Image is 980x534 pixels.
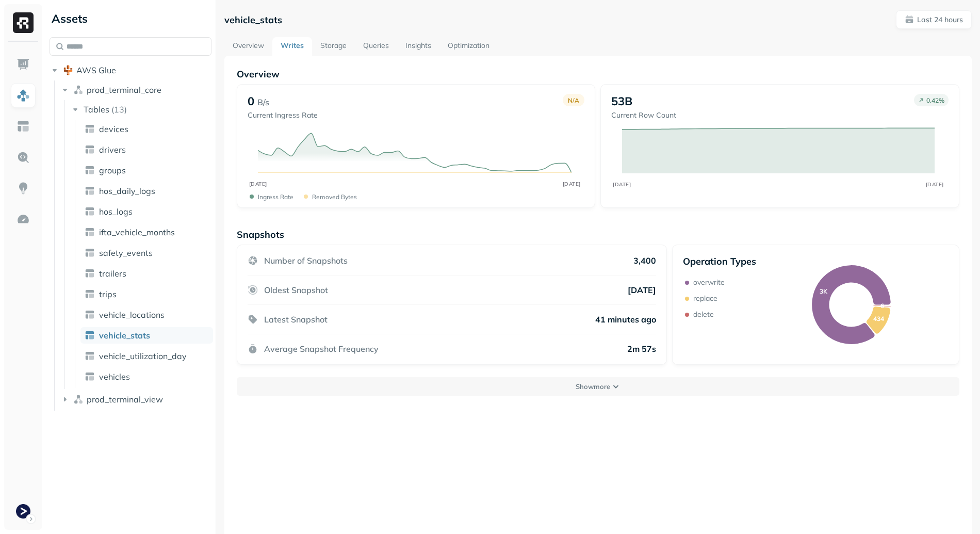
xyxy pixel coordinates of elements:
span: vehicle_stats [99,330,150,341]
p: Snapshots [237,229,284,240]
span: ifta_vehicle_months [99,227,175,237]
a: Optimization [439,37,498,56]
p: delete [693,310,714,319]
a: Overview [224,37,272,56]
img: table [85,310,95,320]
a: Queries [355,37,397,56]
span: trailers [99,268,126,279]
p: Removed bytes [312,193,357,201]
button: prod_terminal_core [60,82,212,98]
a: trips [80,286,213,302]
a: vehicle_locations [80,306,213,323]
tspan: [DATE] [249,181,267,187]
span: vehicle_locations [99,310,165,320]
img: Ryft [13,12,34,33]
img: table [85,165,95,175]
img: table [85,248,95,258]
img: table [85,330,95,341]
a: Writes [272,37,312,56]
span: trips [99,289,117,299]
text: 6 [880,302,884,310]
a: hos_daily_logs [80,183,213,199]
p: 53B [611,94,632,108]
p: replace [693,294,717,303]
button: Showmore [237,377,959,396]
img: table [85,227,95,237]
p: Ingress Rate [258,193,293,201]
tspan: [DATE] [562,181,580,187]
div: Assets [50,10,211,27]
span: drivers [99,144,126,155]
p: ( 13 ) [111,104,127,115]
img: table [85,186,95,196]
img: Terminal [16,504,30,519]
button: prod_terminal_view [60,391,212,408]
p: Oldest Snapshot [264,285,328,295]
p: 2m 57s [627,344,656,354]
img: table [85,371,95,382]
tspan: [DATE] [926,181,944,187]
p: Number of Snapshots [264,255,348,266]
a: vehicle_stats [80,327,213,344]
img: Dashboard [17,58,30,71]
a: Storage [312,37,355,56]
text: 3K [820,287,828,295]
span: vehicles [99,371,130,382]
p: 3,400 [633,255,656,266]
p: Latest Snapshot [264,314,328,325]
button: Last 24 hours [896,10,972,29]
span: vehicle_utilization_day [99,351,187,361]
a: drivers [80,141,213,158]
img: Insights [17,182,30,195]
span: AWS Glue [76,65,116,75]
span: hos_logs [99,206,133,217]
p: Overview [237,68,959,80]
img: Optimization [17,213,30,226]
button: AWS Glue [50,62,211,78]
p: vehicle_stats [224,14,282,26]
a: trailers [80,265,213,282]
img: table [85,206,95,217]
img: namespace [73,394,84,404]
p: N/A [568,96,579,104]
p: Average Snapshot Frequency [264,344,379,354]
p: 0 [248,94,254,108]
img: root [63,65,73,75]
p: overwrite [693,278,725,287]
p: Current Ingress Rate [248,110,318,120]
img: Query Explorer [17,151,30,164]
img: Assets [17,89,30,102]
img: namespace [73,85,84,95]
a: Insights [397,37,439,56]
span: safety_events [99,248,153,258]
a: ifta_vehicle_months [80,224,213,240]
p: Show more [576,382,610,392]
button: Tables(13) [70,101,213,118]
tspan: [DATE] [613,181,631,187]
span: hos_daily_logs [99,186,155,196]
span: Tables [84,104,109,115]
p: 41 minutes ago [595,314,656,325]
span: prod_terminal_view [87,394,163,404]
p: Last 24 hours [917,15,963,25]
img: table [85,144,95,155]
span: prod_terminal_core [87,85,161,95]
p: [DATE] [628,285,656,295]
a: hos_logs [80,203,213,220]
text: 434 [874,315,885,322]
span: devices [99,124,128,134]
a: safety_events [80,245,213,261]
img: Asset Explorer [17,120,30,133]
img: table [85,351,95,361]
img: table [85,268,95,279]
span: groups [99,165,126,175]
p: Operation Types [683,255,756,267]
p: B/s [257,96,269,108]
a: devices [80,121,213,137]
a: vehicles [80,368,213,385]
a: vehicle_utilization_day [80,348,213,364]
a: groups [80,162,213,179]
p: Current Row Count [611,110,676,120]
img: table [85,124,95,134]
p: 0.42 % [926,96,944,104]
